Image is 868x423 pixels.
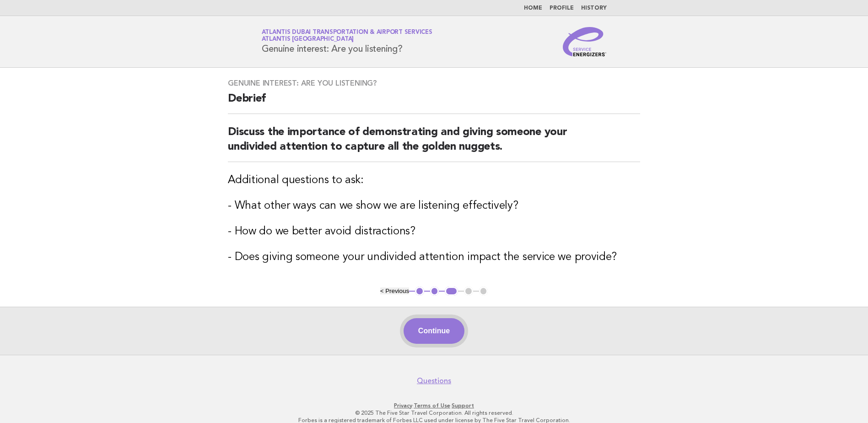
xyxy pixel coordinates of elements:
[404,318,464,344] button: Continue
[262,29,432,42] a: Atlantis Dubai Transportation & Airport ServicesAtlantis [GEOGRAPHIC_DATA]
[417,376,451,385] a: Questions
[228,92,640,114] h2: Debrief
[262,30,432,54] h1: Genuine interest: Are you listening?
[228,224,640,239] h3: - How do we better avoid distractions?
[228,173,640,188] h3: Additional questions to ask:
[414,402,450,409] a: Terms of Use
[430,287,439,296] button: 2
[581,5,607,11] a: History
[524,5,542,11] a: Home
[228,250,640,265] h3: - Does giving someone your undivided attention impact the service we provide?
[415,287,424,296] button: 1
[228,79,640,88] h3: Genuine interest: Are you listening?
[563,27,607,56] img: Service Energizers
[262,37,354,43] span: Atlantis [GEOGRAPHIC_DATA]
[445,287,458,296] button: 3
[380,287,409,294] button: < Previous
[394,402,412,409] a: Privacy
[228,199,640,213] h3: - What other ways can we show we are listening effectively?
[452,402,474,409] a: Support
[228,125,640,162] h2: Discuss the importance of demonstrating and giving someone your undivided attention to capture al...
[154,402,714,409] p: · ·
[154,409,714,417] p: © 2025 The Five Star Travel Corporation. All rights reserved.
[550,5,574,11] a: Profile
